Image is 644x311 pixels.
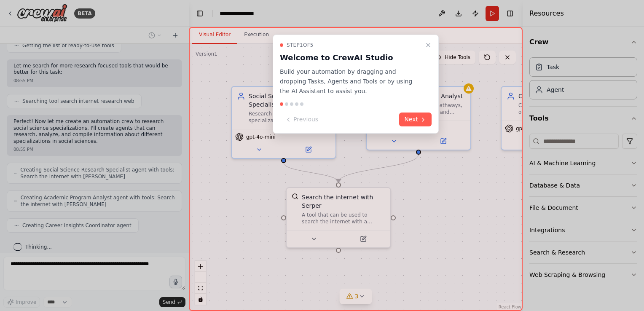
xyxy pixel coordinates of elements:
[280,113,323,126] button: Previous
[280,67,421,96] p: Build your automation by dragging and dropping Tasks, Agents and Tools or by using the AI Assista...
[194,8,206,19] button: Hide left sidebar
[423,40,433,50] button: Close walkthrough
[280,52,421,64] h3: Welcome to CrewAI Studio
[287,42,314,48] span: Step 1 of 5
[399,113,432,126] button: Next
